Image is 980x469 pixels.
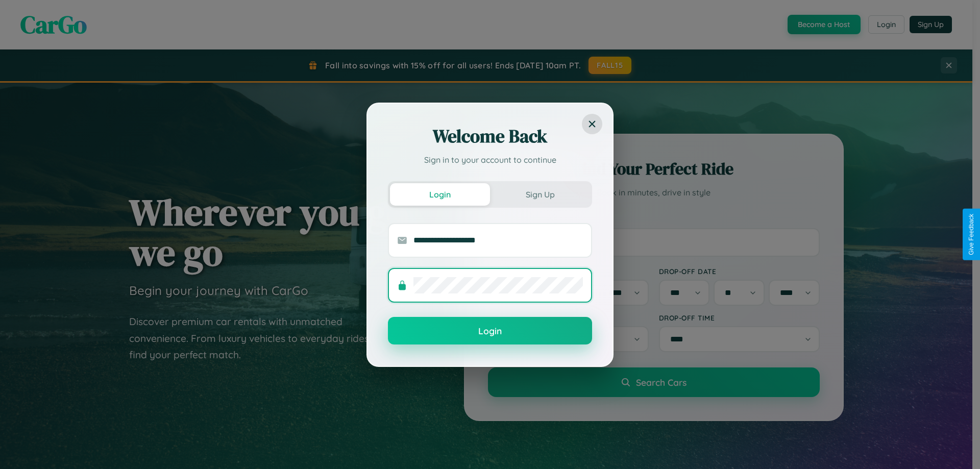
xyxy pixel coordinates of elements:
h2: Welcome Back [388,124,592,149]
button: Login [388,317,592,344]
button: Login [390,183,490,206]
button: Sign Up [490,183,590,206]
p: Sign in to your account to continue [388,154,592,166]
div: Give Feedback [968,214,975,255]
